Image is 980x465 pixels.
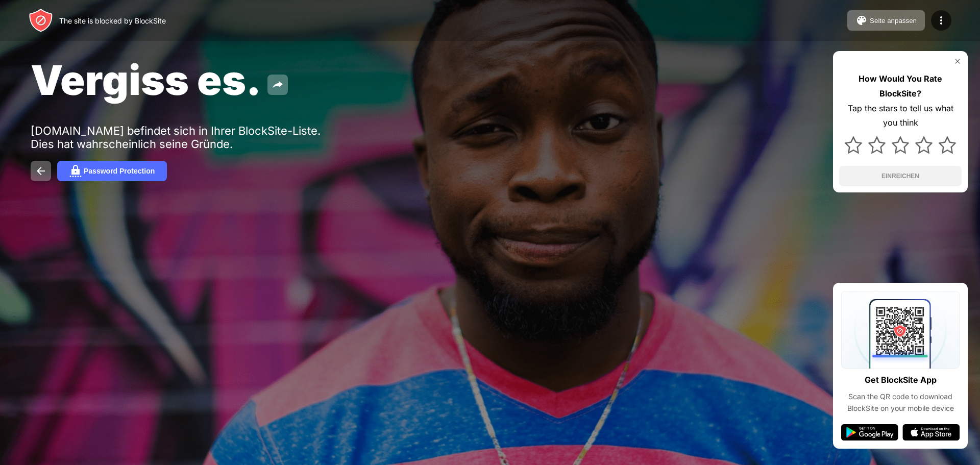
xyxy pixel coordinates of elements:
img: star.svg [939,136,956,154]
button: EINREICHEN [839,166,962,186]
img: menu-icon.svg [935,14,947,27]
span: Vergiss es. [31,55,261,105]
img: qrcode.svg [841,291,960,369]
img: star.svg [868,136,886,154]
div: Tap the stars to tell us what you think [839,101,962,131]
img: rate-us-close.svg [953,57,962,65]
img: back.svg [35,165,47,177]
img: google-play.svg [841,424,898,440]
div: How Would You Rate BlockSite? [839,71,962,101]
img: app-store.svg [902,424,960,440]
img: star.svg [915,136,933,154]
div: Scan the QR code to download BlockSite on your mobile device [841,391,960,414]
button: Password Protection [57,161,167,181]
div: [DOMAIN_NAME] befindet sich in Ihrer BlockSite-Liste. Dies hat wahrscheinlich seine Gründe. [31,124,346,151]
div: The site is blocked by BlockSite [59,16,166,25]
div: Seite anpassen [870,17,917,25]
img: share.svg [272,79,284,91]
img: pallet.svg [855,14,868,27]
button: Seite anpassen [847,10,925,31]
img: star.svg [892,136,909,154]
img: password.svg [69,165,82,177]
img: header-logo.svg [29,8,53,33]
div: Get BlockSite App [865,373,937,387]
div: Password Protection [84,167,155,175]
img: star.svg [845,136,862,154]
